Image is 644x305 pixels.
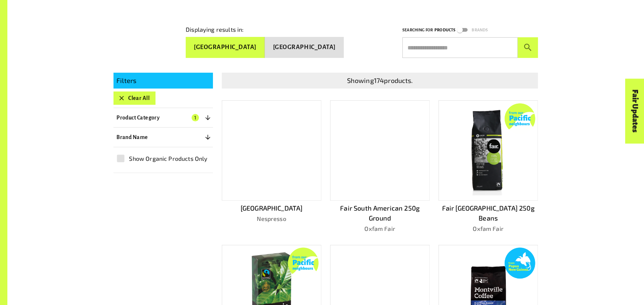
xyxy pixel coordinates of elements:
button: Clear All [113,91,155,105]
a: Fair South American 250g GroundOxfam Fair [330,100,430,233]
button: [GEOGRAPHIC_DATA] [265,37,344,58]
p: Displaying results in: [186,25,244,34]
span: Show Organic Products Only [129,154,207,163]
span: 1 [192,114,199,121]
a: [GEOGRAPHIC_DATA]Nespresso [222,100,321,233]
p: Filters [116,76,210,86]
p: Product Category [116,113,160,122]
p: Brand Name [116,133,148,142]
p: Brands [472,27,488,34]
p: Oxfam Fair [330,224,430,233]
button: [GEOGRAPHIC_DATA] [186,37,265,58]
p: Nespresso [222,214,321,223]
p: Searching for [402,27,433,34]
p: Fair South American 250g Ground [330,203,430,223]
p: Fair [GEOGRAPHIC_DATA] 250g Beans [438,203,538,223]
button: Product Category [113,111,213,124]
p: [GEOGRAPHIC_DATA] [222,203,321,213]
p: Oxfam Fair [438,224,538,233]
button: Brand Name [113,131,213,144]
p: Showing 174 products. [225,76,535,86]
p: Products [434,27,455,34]
a: Fair [GEOGRAPHIC_DATA] 250g BeansOxfam Fair [438,100,538,233]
